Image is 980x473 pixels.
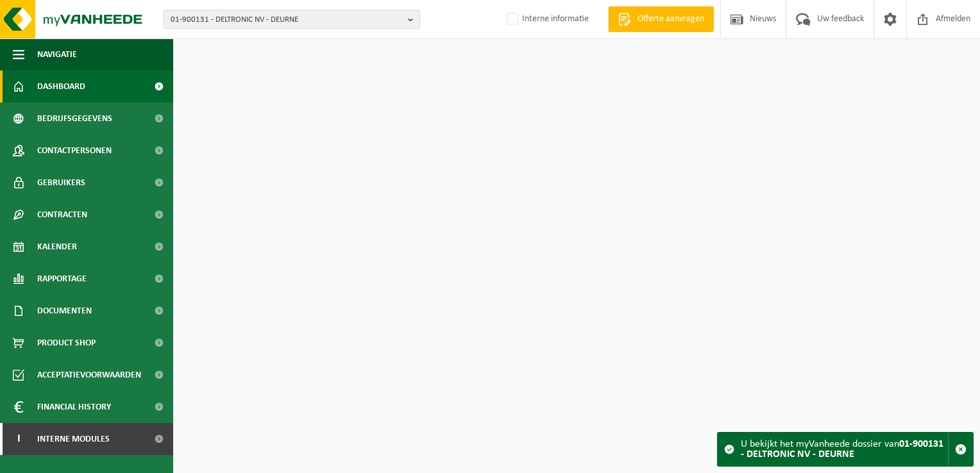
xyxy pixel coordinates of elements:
span: Product Shop [37,327,96,359]
span: Navigatie [37,38,77,71]
span: Acceptatievoorwaarden [37,359,141,391]
a: Offerte aanvragen [608,6,714,32]
span: Offerte aanvragen [634,13,707,26]
span: Bedrijfsgegevens [37,103,112,135]
span: Interne modules [37,423,110,455]
span: Gebruikers [37,167,85,199]
button: 01-900131 - DELTRONIC NV - DEURNE [164,10,420,29]
div: U bekijkt het myVanheede dossier van [741,433,948,466]
label: Interne informatie [504,10,589,29]
span: Documenten [37,295,92,327]
span: I [13,423,24,455]
span: Dashboard [37,71,85,103]
span: Kalender [37,231,77,263]
strong: 01-900131 - DELTRONIC NV - DEURNE [741,439,943,460]
span: Financial History [37,391,111,423]
span: 01-900131 - DELTRONIC NV - DEURNE [171,10,403,29]
span: Rapportage [37,263,87,295]
span: Contracten [37,199,87,231]
span: Contactpersonen [37,135,112,167]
